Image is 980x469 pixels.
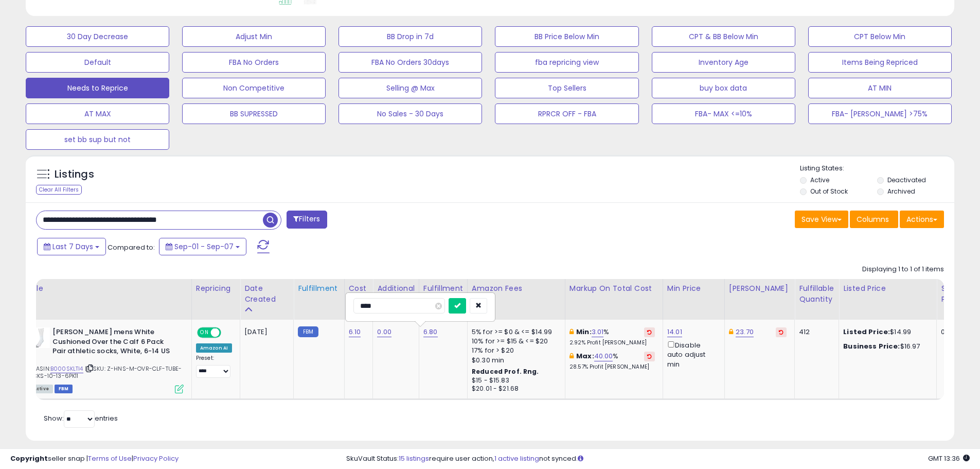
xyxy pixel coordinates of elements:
div: $0.30 min [472,356,557,365]
div: Preset: [196,355,232,378]
button: Columns [850,211,898,228]
a: 1 active listing [494,454,539,463]
button: Top Sellers [495,78,638,98]
button: Inventory Age [652,52,795,73]
a: 23.70 [736,327,754,337]
button: FBA- [PERSON_NAME] >75% [808,103,952,124]
button: Filters [287,211,327,229]
button: AT MAX [26,103,169,124]
button: Adjust Min [182,26,326,47]
a: Terms of Use [88,454,132,463]
span: Show: entries [44,413,118,423]
i: Revert to store-level Min Markup [647,329,652,335]
button: Items Being Repriced [808,52,952,73]
i: Revert to store-level Dynamic Max Price [779,329,783,335]
button: BB Price Below Min [495,26,638,47]
div: 10% for >= $15 & <= $20 [472,337,557,346]
button: FBA No Orders 30days [338,52,482,73]
button: AT MIN [808,78,952,98]
div: Disable auto adjust min [667,339,717,369]
div: Fulfillable Quantity [799,283,834,305]
img: 31voGBMoExL._SL40_.jpg [29,327,50,348]
button: Last 7 Days [37,238,106,255]
div: $20.01 - $21.68 [472,385,557,393]
div: SkuVault Status: require user action, not synced. [346,454,970,464]
button: fba repricing view [495,52,638,73]
div: Markup on Total Cost [569,283,658,294]
button: Selling @ Max [338,78,482,98]
div: Clear All Filters [36,185,82,195]
label: Deactivated [887,176,926,184]
p: 28.57% Profit [PERSON_NAME] [569,363,655,371]
a: 6.80 [423,327,438,337]
button: set bb sup but not [26,129,169,150]
div: seller snap | | [10,454,179,464]
div: Title [27,283,187,294]
a: 3.01 [592,327,604,337]
div: Amazon AI [196,343,232,353]
b: Max: [576,351,594,361]
button: FBA- MAX <=10% [652,103,795,124]
button: Save View [795,211,848,228]
button: BB SUPRESSED [182,103,326,124]
div: Amazon Fees [472,283,561,294]
span: All listings currently available for purchase on Amazon [29,385,53,393]
i: This overrides the store level Dynamic Max Price for this listing [729,328,733,335]
a: 15 listings [399,454,429,463]
b: [PERSON_NAME] mens White Cushioned Over the Calf 6 Pack Pair athletic socks, White, 6-14 US [52,327,177,359]
p: 2.92% Profit [PERSON_NAME] [569,339,655,346]
div: Date Created [244,283,289,305]
div: $15 - $15.83 [472,376,557,385]
a: 0.00 [377,327,391,337]
div: Ship Price [941,283,961,305]
strong: Copyright [10,454,48,463]
div: ASIN: [29,327,184,392]
div: Fulfillment Cost [423,283,463,305]
div: Repricing [196,283,236,294]
div: $16.97 [843,342,929,351]
th: The percentage added to the cost of goods (COGS) that forms the calculator for Min & Max prices. [565,279,663,320]
a: 6.10 [349,327,361,337]
label: Out of Stock [810,187,848,196]
button: BB Drop in 7d [338,26,482,47]
button: Default [26,52,169,73]
button: Needs to Reprice [26,78,169,98]
button: FBA No Orders [182,52,326,73]
div: [DATE] [244,327,286,337]
a: 14.01 [667,327,682,337]
i: Revert to store-level Max Markup [647,354,652,359]
button: CPT Below Min [808,26,952,47]
a: 40.00 [594,351,613,361]
label: Archived [887,187,915,196]
button: buy box data [652,78,795,98]
button: Non Competitive [182,78,326,98]
div: Displaying 1 to 1 of 1 items [862,265,944,274]
b: Business Price: [843,341,900,351]
b: Min: [576,327,592,337]
div: $14.99 [843,327,929,337]
button: Actions [900,211,944,228]
span: ON [198,328,211,337]
b: Listed Price: [843,327,890,337]
i: This overrides the store level max markup for this listing [569,353,574,359]
i: This overrides the store level min markup for this listing [569,328,574,335]
span: 2025-09-15 13:36 GMT [928,454,970,463]
span: Columns [857,214,889,224]
button: No Sales - 30 Days [338,103,482,124]
span: FBM [55,385,73,393]
button: CPT & BB Below Min [652,26,795,47]
button: Sep-01 - Sep-07 [159,238,246,255]
span: | SKU: Z-HNS-M-OVR-CLF-TUBE-SCKS-10-13-6PK11 [29,364,182,380]
div: 5% for >= $0 & <= $14.99 [472,327,557,337]
div: Fulfillment [298,283,340,294]
span: Last 7 Days [52,241,93,252]
span: OFF [220,328,236,337]
label: Active [810,176,829,184]
div: 17% for > $20 [472,346,557,355]
div: [PERSON_NAME] [729,283,790,294]
div: % [569,352,655,371]
button: 30 Day Decrease [26,26,169,47]
button: RPRCR OFF - FBA [495,103,638,124]
small: FBM [298,326,318,337]
span: Sep-01 - Sep-07 [174,241,234,252]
